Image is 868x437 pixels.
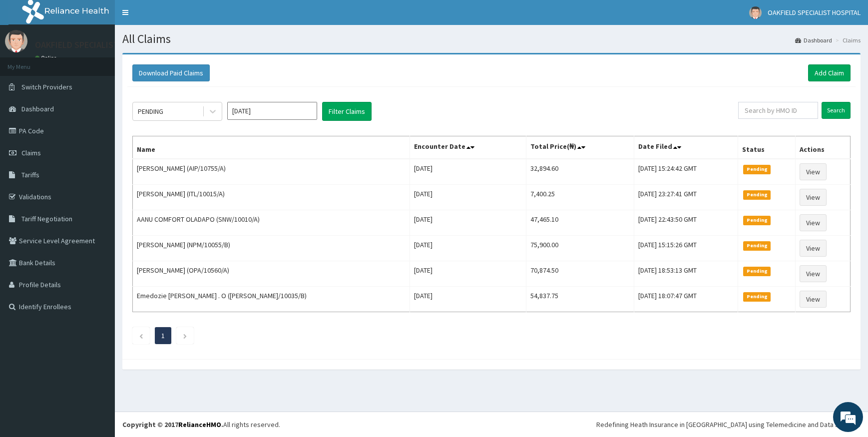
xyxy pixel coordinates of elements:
[21,148,41,157] span: Claims
[410,159,526,185] td: [DATE]
[768,8,861,17] span: OAKFIELD SPECIALIST HOSPITAL
[526,136,634,159] th: Total Price(₦)
[133,261,410,287] td: [PERSON_NAME] (OPA/10560/A)
[833,36,861,44] li: Claims
[322,102,372,121] button: Filter Claims
[21,170,39,179] span: Tariffs
[115,412,868,437] footer: All rights reserved.
[132,64,210,81] button: Download Paid Claims
[526,236,634,261] td: 75,900.00
[822,102,851,119] input: Search
[133,185,410,210] td: [PERSON_NAME] (ITL/10015/A)
[738,102,818,119] input: Search by HMO ID
[133,159,410,185] td: [PERSON_NAME] (AIP/10755/A)
[21,104,54,113] span: Dashboard
[139,331,143,340] a: Previous page
[808,64,851,81] a: Add Claim
[5,30,27,52] img: User Image
[743,165,771,174] span: Pending
[743,292,771,301] span: Pending
[743,190,771,199] span: Pending
[122,32,861,45] h1: All Claims
[161,331,165,340] a: Page 1 is your current page
[634,236,738,261] td: [DATE] 15:15:26 GMT
[526,185,634,210] td: 7,400.25
[795,136,850,159] th: Actions
[634,159,738,185] td: [DATE] 15:24:42 GMT
[227,102,317,120] input: Select Month and Year
[795,36,832,44] a: Dashboard
[21,214,72,223] span: Tariff Negotiation
[183,331,187,340] a: Next page
[133,210,410,236] td: AANU COMFORT OLADAPO (SNW/10010/A)
[800,265,827,282] a: View
[800,240,827,257] a: View
[526,159,634,185] td: 32,894.60
[410,236,526,261] td: [DATE]
[35,40,160,49] p: OAKFIELD SPECIALIST HOSPITAL
[133,236,410,261] td: [PERSON_NAME] (NPM/10055/B)
[634,287,738,312] td: [DATE] 18:07:47 GMT
[138,106,163,116] div: PENDING
[35,54,59,61] a: Online
[410,287,526,312] td: [DATE]
[21,82,72,91] span: Switch Providers
[749,6,762,19] img: User Image
[634,210,738,236] td: [DATE] 22:43:50 GMT
[122,420,223,429] strong: Copyright © 2017 .
[738,136,795,159] th: Status
[410,185,526,210] td: [DATE]
[410,136,526,159] th: Encounter Date
[596,420,861,430] div: Redefining Heath Insurance in [GEOGRAPHIC_DATA] using Telemedicine and Data Science!
[743,216,771,225] span: Pending
[743,267,771,276] span: Pending
[526,210,634,236] td: 47,465.10
[178,420,221,429] a: RelianceHMO
[526,261,634,287] td: 70,874.50
[410,261,526,287] td: [DATE]
[743,241,771,250] span: Pending
[800,291,827,308] a: View
[800,163,827,180] a: View
[634,136,738,159] th: Date Filed
[800,214,827,231] a: View
[133,136,410,159] th: Name
[634,185,738,210] td: [DATE] 23:27:41 GMT
[410,210,526,236] td: [DATE]
[526,287,634,312] td: 54,837.75
[634,261,738,287] td: [DATE] 18:53:13 GMT
[133,287,410,312] td: Emedozie [PERSON_NAME] . O ([PERSON_NAME]/10035/B)
[800,189,827,206] a: View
